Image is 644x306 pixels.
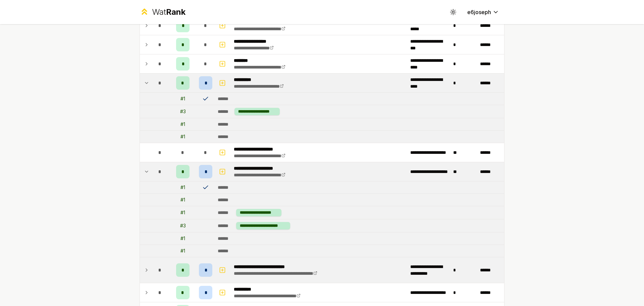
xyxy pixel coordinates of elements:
div: # 1 [180,121,185,128]
div: Wat [152,7,185,17]
div: # 1 [180,184,185,191]
div: # 1 [180,209,185,216]
div: # 1 [180,133,185,140]
div: # 1 [180,196,185,203]
a: WatRank [140,7,185,17]
div: # 3 [180,222,186,229]
span: e6joseph [467,8,491,16]
div: # 1 [180,95,185,102]
span: Rank [166,7,185,17]
div: # 1 [180,248,185,254]
div: # 1 [180,235,185,242]
button: e6joseph [462,6,504,18]
div: # 3 [180,108,186,115]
